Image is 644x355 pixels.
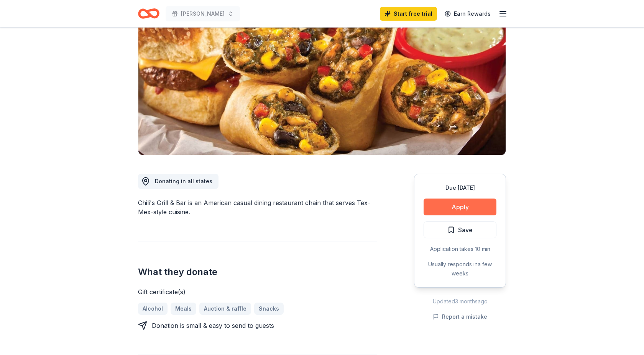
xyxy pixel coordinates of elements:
button: Save [424,221,496,238]
button: [PERSON_NAME] [166,6,240,21]
span: Donating in all states [155,178,212,184]
a: Start free trial [380,7,437,21]
a: Snacks [254,303,284,315]
h2: What they donate [138,266,377,278]
div: Donation is small & easy to send to guests [152,321,274,330]
div: Updated 3 months ago [414,297,506,306]
button: Report a mistake [433,312,487,321]
div: Chili's Grill & Bar is an American casual dining restaurant chain that serves Tex-Mex-style cuisine. [138,198,377,217]
div: Usually responds in a few weeks [424,260,496,278]
button: Apply [424,199,496,215]
span: Save [458,225,473,235]
div: Gift certificate(s) [138,287,377,296]
a: Earn Rewards [440,7,495,21]
img: Image for Chili's [138,9,506,155]
a: Home [138,5,159,23]
a: Meals [171,303,196,315]
span: [PERSON_NAME] [181,9,225,18]
a: Alcohol [138,303,168,315]
div: Due [DATE] [424,183,496,192]
a: Auction & raffle [199,303,251,315]
div: Application takes 10 min [424,244,496,254]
